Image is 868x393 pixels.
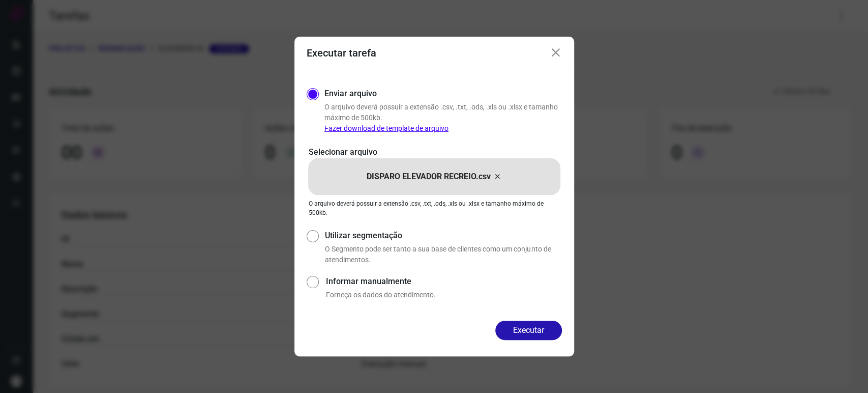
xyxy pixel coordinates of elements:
[325,244,561,265] p: O Segmento pode ser tanto a sua base de clientes como um conjunto de atendimentos.
[367,171,491,183] p: DISPARO ELEVADOR RECREIO.csv
[495,321,562,340] button: Executar
[326,290,561,300] p: Forneça os dados do atendimento.
[325,230,561,242] label: Utilizar segmentação
[326,275,561,288] label: Informar manualmente
[324,124,448,132] a: Fazer download de template de arquivo
[309,199,560,217] p: O arquivo deverá possuir a extensão .csv, .txt, .ods, .xls ou .xlsx e tamanho máximo de 500kb.
[324,102,562,134] p: O arquivo deverá possuir a extensão .csv, .txt, .ods, .xls ou .xlsx e tamanho máximo de 500kb.
[309,146,560,158] p: Selecionar arquivo
[307,47,376,59] h3: Executar tarefa
[324,88,377,100] label: Enviar arquivo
